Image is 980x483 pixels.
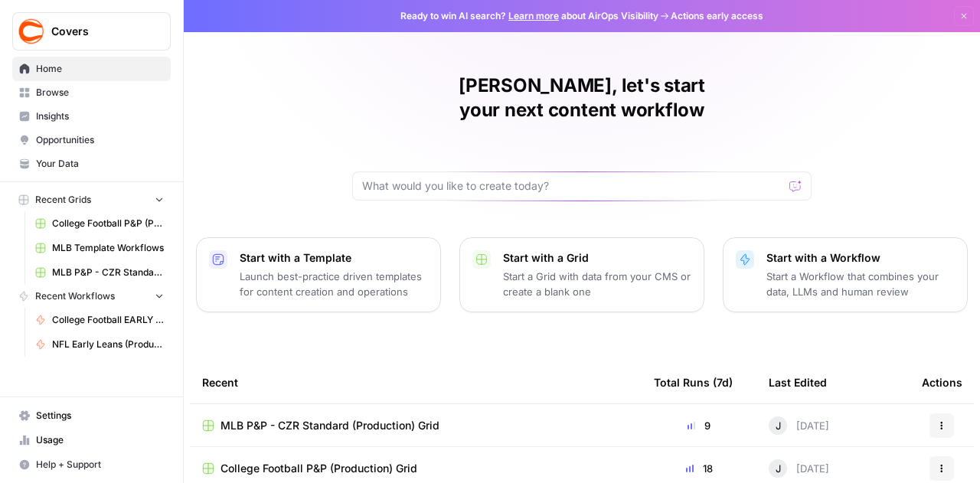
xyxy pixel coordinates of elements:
[28,236,171,260] a: MLB Template Workflows
[352,73,812,122] h1: [PERSON_NAME], let's start your next content workflow
[459,237,704,312] button: Start with a GridStart a Grid with data from your CMS or create a blank one
[52,338,164,351] span: NFL Early Leans (Production)
[12,80,171,105] a: Browse
[52,217,164,230] span: College Football P&P (Production) Grid
[202,418,629,433] a: MLB P&P - CZR Standard (Production) Grid
[769,416,829,435] div: [DATE]
[18,18,45,45] img: Covers Logo
[52,313,164,327] span: College Football EARLY LEANS (Production)
[28,332,171,357] a: NFL Early Leans (Production)
[36,409,164,423] span: Settings
[12,128,171,152] a: Opportunities
[36,157,164,171] span: Your Data
[12,104,171,129] a: Insights
[36,109,164,123] span: Insights
[36,86,164,100] span: Browse
[202,461,629,476] a: College Football P&P (Production) Grid
[766,269,955,299] p: Start a Workflow that combines your data, LLMs and human review
[12,152,171,176] a: Your Data
[28,308,171,332] a: College Football EARLY LEANS (Production)
[35,289,115,303] span: Recent Workflows
[723,237,968,312] button: Start with a WorkflowStart a Workflow that combines your data, LLMs and human review
[12,452,171,477] button: Help + Support
[654,418,744,433] div: 9
[12,403,171,428] a: Settings
[776,418,781,433] span: J
[36,133,164,147] span: Opportunities
[362,178,783,194] input: What would you like to create today?
[35,193,91,207] span: Recent Grids
[36,458,164,472] span: Help + Support
[202,361,629,403] div: Recent
[36,433,164,447] span: Usage
[220,418,439,433] span: MLB P&P - CZR Standard (Production) Grid
[776,461,781,476] span: J
[12,188,171,211] button: Recent Grids
[12,285,171,308] button: Recent Workflows
[503,269,691,299] p: Start a Grid with data from your CMS or create a blank one
[671,9,763,23] span: Actions early access
[654,461,744,476] div: 18
[196,237,441,312] button: Start with a TemplateLaunch best-practice driven templates for content creation and operations
[766,250,955,266] p: Start with a Workflow
[28,260,171,285] a: MLB P&P - CZR Standard (Production) Grid
[36,62,164,76] span: Home
[769,361,827,403] div: Last Edited
[220,461,417,476] span: College Football P&P (Production) Grid
[503,250,691,266] p: Start with a Grid
[12,57,171,81] a: Home
[240,250,428,266] p: Start with a Template
[400,9,658,23] span: Ready to win AI search? about AirOps Visibility
[769,459,829,478] div: [DATE]
[12,428,171,452] a: Usage
[654,361,733,403] div: Total Runs (7d)
[508,10,559,21] a: Learn more
[922,361,962,403] div: Actions
[52,266,164,279] span: MLB P&P - CZR Standard (Production) Grid
[28,211,171,236] a: College Football P&P (Production) Grid
[12,12,171,51] button: Workspace: Covers
[240,269,428,299] p: Launch best-practice driven templates for content creation and operations
[51,24,144,39] span: Covers
[52,241,164,255] span: MLB Template Workflows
